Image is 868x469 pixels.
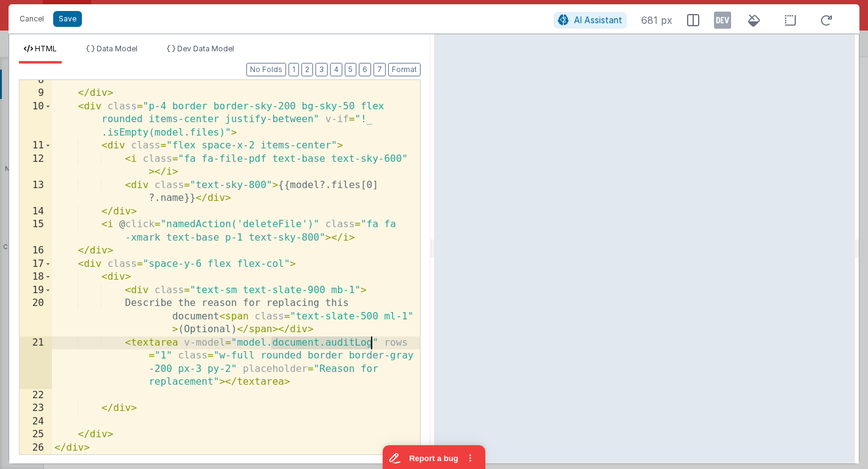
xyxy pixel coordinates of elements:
button: AI Assistant [554,12,627,28]
button: 7 [373,63,386,76]
button: 1 [289,63,299,76]
div: 24 [20,415,52,429]
div: 14 [20,205,52,219]
div: 26 [20,442,52,455]
button: 6 [359,63,371,76]
button: 2 [301,63,313,76]
span: HTML [35,44,57,53]
button: Format [388,63,421,76]
button: Save [53,11,82,27]
button: 4 [330,63,342,76]
div: 16 [20,244,52,258]
div: 13 [20,179,52,205]
button: No Folds [246,63,286,76]
span: AI Assistant [574,15,622,25]
div: 9 [20,87,52,100]
div: 15 [20,218,52,244]
button: 3 [315,63,328,76]
div: 21 [20,336,52,389]
div: 23 [20,402,52,415]
span: 681 px [641,13,672,27]
div: 20 [20,297,52,336]
button: Cancel [13,10,50,27]
div: 19 [20,284,52,297]
div: 12 [20,153,52,179]
span: Data Model [97,44,138,53]
div: 11 [20,139,52,153]
div: 18 [20,271,52,284]
span: Dev Data Model [177,44,234,53]
button: 5 [345,63,356,76]
div: 17 [20,258,52,271]
div: 8 [20,74,52,87]
div: 25 [20,428,52,442]
div: 22 [20,389,52,402]
div: 10 [20,100,52,140]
